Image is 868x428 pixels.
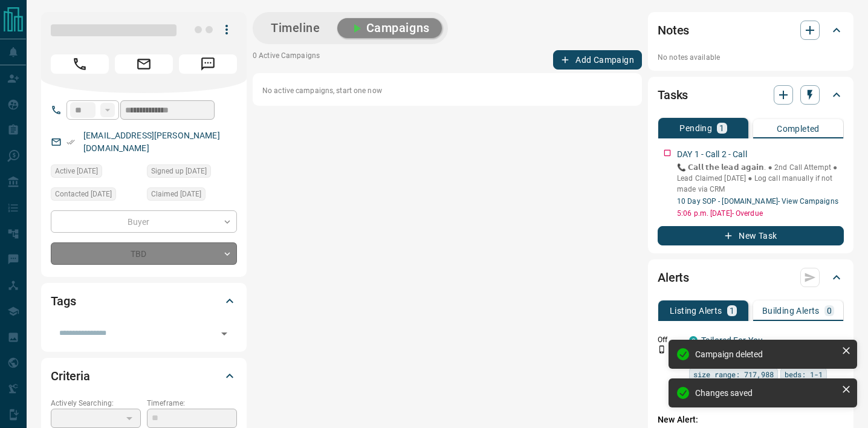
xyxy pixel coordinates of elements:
[658,334,682,345] p: Off
[762,306,820,315] p: Building Alerts
[658,52,844,63] p: No notes available
[658,268,689,287] h2: Alerts
[827,306,832,315] p: 0
[151,165,207,177] span: Signed up [DATE]
[658,345,666,354] svg: Push Notification Only
[658,226,844,245] button: New Task
[777,125,820,133] p: Completed
[147,187,237,204] div: Wed Jul 16 2025
[695,388,837,398] div: Changes saved
[66,138,75,146] svg: Email Verified
[658,80,844,109] div: Tasks
[695,349,837,359] div: Campaign deleted
[701,336,763,345] a: Tailored For You
[51,54,109,74] span: Call
[216,325,233,342] button: Open
[553,50,642,70] button: Add Campaign
[51,366,90,386] h2: Criteria
[658,263,844,292] div: Alerts
[658,21,689,40] h2: Notes
[51,362,237,391] div: Criteria
[658,413,844,426] p: New Alert:
[658,16,844,45] div: Notes
[55,188,112,200] span: Contacted [DATE]
[83,131,220,153] a: [EMAIL_ADDRESS][PERSON_NAME][DOMAIN_NAME]
[147,164,237,181] div: Tue Jul 15 2025
[51,291,76,311] h2: Tags
[719,124,724,132] p: 1
[55,165,98,177] span: Active [DATE]
[51,210,237,233] div: Buyer
[337,18,442,38] button: Campaigns
[677,208,844,219] p: 5:06 p.m. [DATE] - Overdue
[679,124,712,132] p: Pending
[151,188,201,200] span: Claimed [DATE]
[51,242,237,265] div: TBD
[677,197,838,206] a: 10 Day SOP - [DOMAIN_NAME]- View Campaigns
[253,50,320,70] p: 0 Active Campaigns
[730,306,734,315] p: 1
[51,164,141,181] div: Tue Jul 15 2025
[677,148,747,161] p: DAY 1 - Call 2 - Call
[179,54,237,74] span: Message
[115,54,173,74] span: Email
[677,162,844,195] p: 📞 𝗖𝗮𝗹𝗹 𝘁𝗵𝗲 𝗹𝗲𝗮𝗱 𝗮𝗴𝗮𝗶𝗻. ● 2nd Call Attempt ● Lead Claimed [DATE] ‎● Log call manually if not made ...
[147,398,237,409] p: Timeframe:
[51,287,237,316] div: Tags
[259,18,332,38] button: Timeline
[262,85,632,96] p: No active campaigns, start one now
[658,85,688,105] h2: Tasks
[51,398,141,409] p: Actively Searching:
[670,306,722,315] p: Listing Alerts
[51,187,141,204] div: Wed Jul 16 2025
[689,336,698,345] div: condos.ca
